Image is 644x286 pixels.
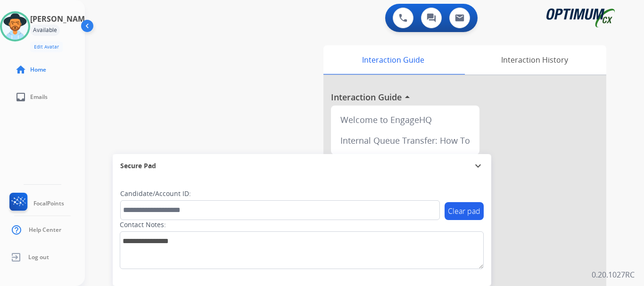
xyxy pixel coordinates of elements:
[28,253,49,261] span: Log out
[445,202,484,220] button: Clear pad
[15,64,26,75] mat-icon: home
[120,161,156,171] span: Secure Pad
[8,193,64,214] a: FocalPoints
[592,269,635,280] p: 0.20.1027RC
[120,220,166,229] label: Contact Notes:
[30,25,60,36] div: Available
[323,45,462,74] div: Interaction Guide
[472,160,484,172] mat-icon: expand_more
[2,13,28,40] img: avatar
[30,13,91,25] h3: [PERSON_NAME]
[120,189,191,198] label: Candidate/Account ID:
[29,226,61,234] span: Help Center
[30,66,46,74] span: Home
[30,41,63,52] button: Edit Avatar
[15,91,26,103] mat-icon: inbox
[30,93,48,101] span: Emails
[462,45,606,74] div: Interaction History
[335,109,476,130] div: Welcome to EngageHQ
[33,200,64,207] span: FocalPoints
[335,130,476,151] div: Internal Queue Transfer: How To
